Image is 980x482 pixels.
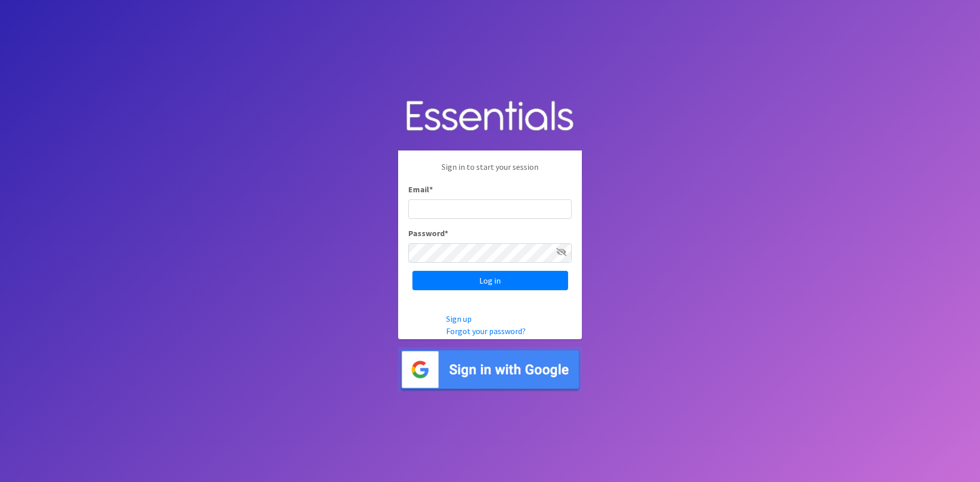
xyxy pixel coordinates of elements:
abbr: required [429,184,433,194]
a: Sign up [446,314,472,324]
img: Sign in with Google [398,347,582,392]
abbr: required [445,228,448,238]
p: Sign in to start your session [408,161,572,183]
label: Email [408,183,433,195]
a: Forgot your password? [446,326,526,336]
input: Log in [412,271,568,290]
img: Human Essentials [398,90,582,143]
label: Password [408,227,448,239]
